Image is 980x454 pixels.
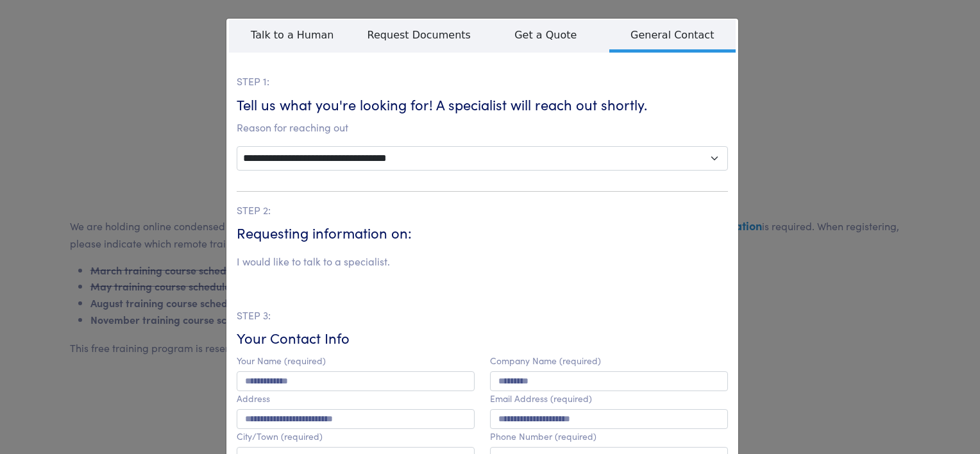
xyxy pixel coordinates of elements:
label: City/Town (required) [237,431,323,442]
span: Get a Quote [482,20,609,49]
h6: Tell us what you're looking for! A specialist will reach out shortly. [237,95,728,115]
p: STEP 3: [237,307,728,324]
p: STEP 2: [237,202,728,219]
p: Reason for reaching out [237,119,728,136]
label: Your Name (required) [237,355,326,366]
label: Company Name (required) [490,355,601,366]
span: General Contact [609,20,736,53]
span: Request Documents [356,20,483,49]
label: Email Address (required) [490,393,592,404]
h6: Your Contact Info [237,328,728,348]
span: Talk to a Human [229,20,356,49]
li: I would like to talk to a specialist. [237,253,390,270]
p: STEP 1: [237,73,728,90]
h6: Requesting information on: [237,223,728,243]
label: Address [237,393,270,404]
label: Phone Number (required) [490,431,596,442]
